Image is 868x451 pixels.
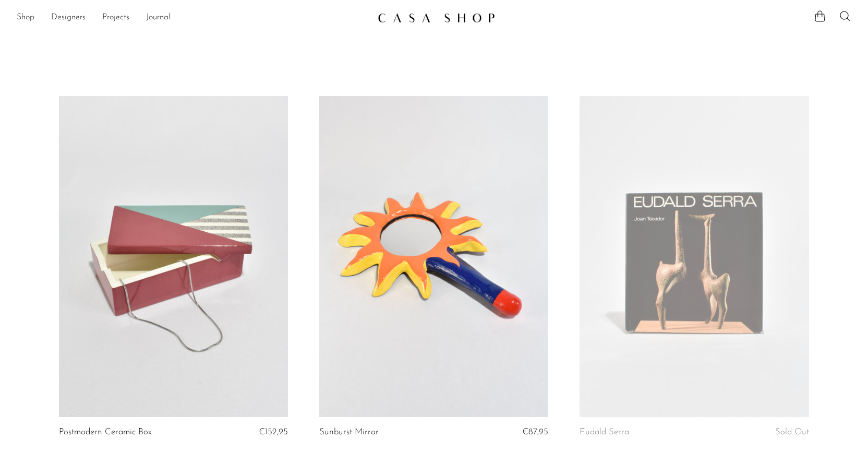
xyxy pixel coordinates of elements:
[146,11,171,25] a: Journal
[17,11,34,25] a: Shop
[59,428,152,437] a: Postmodern Ceramic Box
[775,428,809,436] span: Sold Out
[17,9,369,27] ul: NEW HEADER MENU
[51,11,86,25] a: Designers
[102,11,129,25] a: Projects
[580,428,629,437] a: Eudald Serra
[17,9,369,27] nav: Desktop navigation
[259,428,288,436] span: €152,95
[319,428,379,437] a: Sunburst Mirror
[522,428,548,436] span: €87,95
